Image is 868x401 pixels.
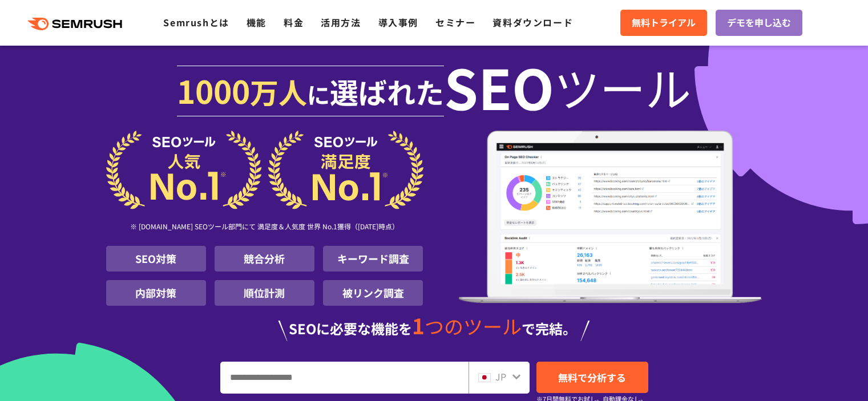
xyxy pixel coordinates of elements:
[106,280,206,306] li: 内部対策
[435,15,475,29] a: セミナー
[284,15,304,29] a: 料金
[215,246,314,272] li: 競合分析
[323,280,423,306] li: 被リンク調査
[495,370,506,383] span: JP
[321,15,361,29] a: 活用方法
[163,15,229,29] a: Semrushとは
[727,15,791,30] span: デモを申し込む
[554,64,691,110] span: ツール
[106,246,206,272] li: SEO対策
[247,15,267,29] a: 機能
[106,315,762,341] div: SEOに必要な機能を
[716,10,802,36] a: デモを申し込む
[558,370,626,384] span: 無料で分析する
[323,246,423,272] li: キーワード調査
[307,78,330,111] span: に
[106,209,423,246] div: ※ [DOMAIN_NAME] SEOツール部門にて 満足度＆人気度 世界 No.1獲得（[DATE]時点）
[412,310,425,341] span: 1
[536,362,648,393] a: 無料で分析する
[250,71,307,112] span: 万人
[492,15,573,29] a: 資料ダウンロード
[522,318,576,338] span: で完結。
[177,67,250,113] span: 1000
[221,362,468,393] input: URL、キーワードを入力してください
[378,15,418,29] a: 導入事例
[215,280,314,306] li: 順位計測
[444,64,554,110] span: SEO
[330,71,444,112] span: 選ばれた
[620,10,707,36] a: 無料トライアル
[425,312,522,340] span: つのツール
[632,15,696,30] span: 無料トライアル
